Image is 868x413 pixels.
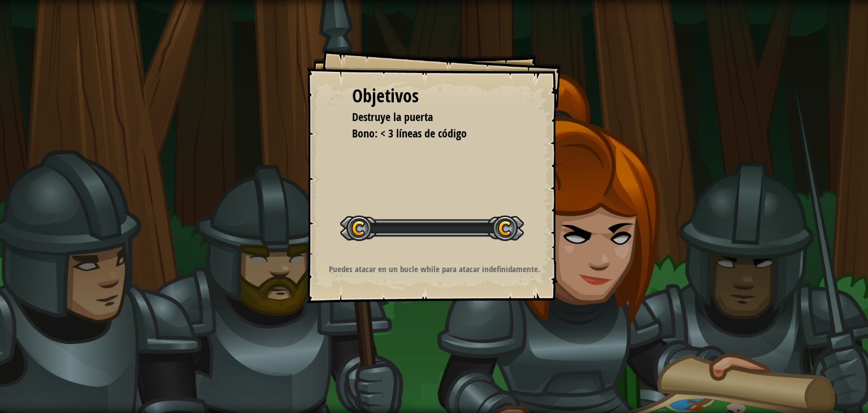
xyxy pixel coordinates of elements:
[338,109,513,126] li: Destruye la puerta
[352,109,433,124] span: Destruye la puerta
[338,126,513,142] li: Bono: < 3 líneas de código
[352,126,467,141] span: Bono: < 3 líneas de código
[352,83,516,109] div: Objetivos
[321,263,548,275] p: Puedes atacar en un bucle while para atacar indefinidamente.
